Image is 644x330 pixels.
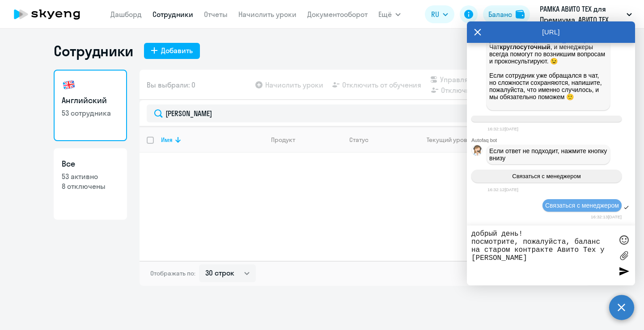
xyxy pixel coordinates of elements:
[591,214,622,219] time: 16:32:13[DATE]
[62,95,119,106] h3: Английский
[535,4,636,25] button: РАМКА АВИТО ТЕХ для Премиума, АВИТО ТЕХ, ООО
[62,171,119,181] p: 53 активно
[471,170,622,183] button: Связаться с менеджером
[204,10,228,19] a: Отчеты
[540,4,623,25] p: РАМКА АВИТО ТЕХ для Премиума, АВИТО ТЕХ, ООО
[161,136,173,144] div: Имя
[110,10,142,19] a: Дашборд
[431,9,439,20] span: RU
[307,10,368,19] a: Документооборот
[489,147,609,162] span: Если ответ не подходит, нажмите кнопку внизу
[500,43,550,50] strong: круглосуточный
[62,78,76,92] img: english
[144,43,200,59] button: Добавить
[418,136,494,144] div: Текущий уровень
[238,10,297,19] a: Начислить уроки
[62,181,119,191] p: 8 отключены
[153,10,193,19] a: Сотрудники
[545,202,619,209] span: Связаться с менеджером
[54,70,127,141] a: Английский53 сотрудника
[471,138,635,143] div: Autofaq bot
[427,136,478,144] div: Текущий уровень
[483,5,530,23] button: Балансbalance
[516,10,525,19] img: balance
[150,269,195,277] span: Отображать по:
[617,249,631,262] label: Лимит 10 файлов
[378,5,401,23] button: Ещё
[472,145,483,158] img: bot avatar
[62,158,119,170] h3: Все
[487,126,518,131] time: 16:32:12[DATE]
[161,136,263,144] div: Имя
[487,187,518,192] time: 16:32:12[DATE]
[147,104,583,122] input: Поиск по имени, email, продукту или статусу
[425,5,454,23] button: RU
[147,79,195,90] span: Вы выбрали: 0
[378,9,392,20] span: Ещё
[471,230,613,281] textarea: добрый день! посмотрите, пожалуйста, баланс на старом контракте Авито Тех у [PERSON_NAME]
[349,136,369,144] div: Статус
[161,45,193,56] div: Добавить
[62,108,119,118] p: 53 сотрудника
[54,148,127,220] a: Все53 активно8 отключены
[349,136,411,144] div: Статус
[488,9,512,20] div: Баланс
[54,42,133,60] h1: Сотрудники
[271,136,342,144] div: Продукт
[512,173,580,180] span: Связаться с менеджером
[271,136,295,144] div: Продукт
